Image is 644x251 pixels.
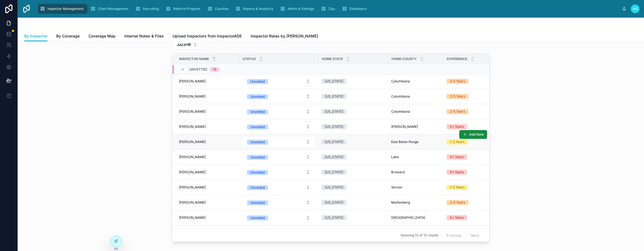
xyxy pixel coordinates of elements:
[321,79,385,84] a: [US_STATE]
[88,33,116,39] span: Coverage Map
[401,233,438,237] span: Showing 13 of 13 results
[459,130,487,139] button: Add Note
[243,228,315,238] button: Select Button
[242,76,315,87] a: Select Button
[328,7,335,11] span: Zips
[179,155,236,159] a: [PERSON_NAME]
[164,4,204,14] a: Referral Program
[251,31,318,42] a: Inspector Rates by [PERSON_NAME]
[447,185,488,190] a: 1-2 Years
[391,94,440,99] a: Columbiana
[325,155,343,160] div: [US_STATE]
[179,79,236,83] a: [PERSON_NAME]
[179,57,209,61] span: Inspector Name
[56,31,80,42] a: By Coverage
[391,140,418,144] span: East Baton Rouge
[447,200,488,205] a: 2-5 Years
[250,79,265,84] div: Unvetted
[321,215,385,220] a: [US_STATE]
[319,4,339,14] a: Zips
[391,57,417,61] span: Home County
[325,94,343,99] div: [US_STATE]
[88,4,132,14] a: Client Management
[288,7,314,11] span: Admin & Settings
[143,7,159,11] span: Recruiting
[447,139,488,144] a: 1-2 Years
[47,7,84,11] span: Inspector Management
[242,197,315,208] a: Select Button
[179,94,206,99] span: [PERSON_NAME]
[391,125,440,129] a: [PERSON_NAME]
[447,109,488,114] a: 2-5 Years
[242,137,315,147] a: Select Button
[321,94,385,99] a: [US_STATE]
[179,200,206,205] span: [PERSON_NAME]
[447,57,467,61] span: Experience
[243,198,315,207] button: Select Button
[243,91,315,101] button: Select Button
[250,185,265,190] div: Unvetted
[321,170,385,175] a: [US_STATE]
[450,185,465,190] div: 1-2 Years
[179,109,236,114] a: [PERSON_NAME]
[250,200,265,205] div: Unvetted
[447,170,488,175] a: 5+ Years
[322,57,343,61] span: Home State
[179,140,206,144] span: [PERSON_NAME]
[340,4,370,14] a: Dashboard
[391,79,440,83] a: Columbiana
[250,125,265,129] div: Unvetted
[325,124,343,129] div: [US_STATE]
[179,170,206,174] span: [PERSON_NAME]
[391,109,440,114] a: Columbiana
[243,107,315,117] button: Select Button
[179,109,206,114] span: [PERSON_NAME]
[179,215,206,220] span: [PERSON_NAME]
[35,3,622,15] div: scrollable content
[325,79,343,84] div: [US_STATE]
[250,109,265,114] div: Unvetted
[179,170,236,174] a: [PERSON_NAME]
[179,215,236,220] a: [PERSON_NAME]
[447,155,488,160] a: 5+ Years
[173,31,242,42] a: Upload Inspectors from InspectorADE
[391,109,410,114] span: Columbiana
[242,167,315,177] a: Select Button
[38,4,87,14] a: Inspector Management
[447,79,488,84] a: 2-5 Years
[179,200,236,205] a: [PERSON_NAME]
[321,200,385,205] a: [US_STATE]
[321,124,385,129] a: [US_STATE]
[349,7,366,11] span: Dashboard
[325,215,343,220] div: [US_STATE]
[450,139,465,144] div: 1-2 Years
[243,213,315,223] button: Select Button
[24,31,47,42] a: By Inspector
[173,33,242,39] span: Upload Inspectors from InspectorADE
[391,215,425,220] span: [GEOGRAPHIC_DATA]
[179,94,236,99] a: [PERSON_NAME]
[447,124,488,129] a: 5+ Years
[24,33,47,39] span: By Inspector
[179,185,206,190] span: [PERSON_NAME]
[177,42,191,47] span: JazzHR
[189,67,207,72] span: Unvetted
[447,94,488,99] a: 2-5 Years
[133,4,163,14] a: Recruiting
[243,137,315,147] button: Select Button
[325,200,343,205] div: [US_STATE]
[242,152,315,162] a: Select Button
[243,182,315,192] button: Select Button
[243,76,315,86] button: Select Button
[391,140,440,144] a: East Baton Rouge
[242,91,315,102] a: Select Button
[450,215,464,220] div: 5+ Years
[391,94,410,99] span: Columbiana
[22,4,31,13] img: App logo
[242,122,315,132] a: Select Button
[243,152,315,162] button: Select Button
[88,31,116,42] a: Coverage Map
[234,4,277,14] a: Reports & Analytics
[391,200,410,205] span: Muhlenberg
[391,155,440,159] a: Lake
